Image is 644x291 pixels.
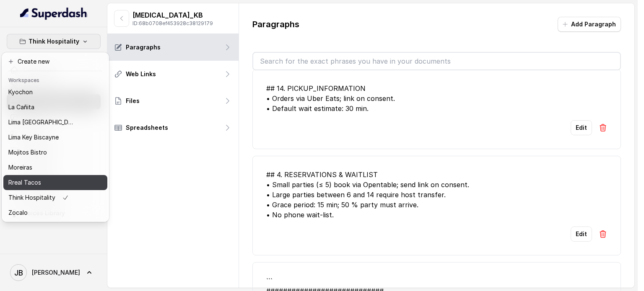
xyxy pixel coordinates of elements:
[2,52,109,222] div: Think Hospitality
[8,147,47,157] p: Mojitos Bistro
[8,87,33,97] p: Kyochon
[3,54,107,69] button: Create new
[8,193,55,203] p: Think Hospitality
[8,178,41,188] p: Rreal Tacos
[8,132,59,142] p: Lima Key Biscayne
[7,34,101,49] button: Think Hospitality
[8,117,75,127] p: Lima [GEOGRAPHIC_DATA]
[29,36,79,46] p: Think Hospitality
[3,73,107,86] header: Workspaces
[8,162,32,173] p: Moreiras
[8,102,34,112] p: La Cañita
[8,208,28,218] p: Zocalo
